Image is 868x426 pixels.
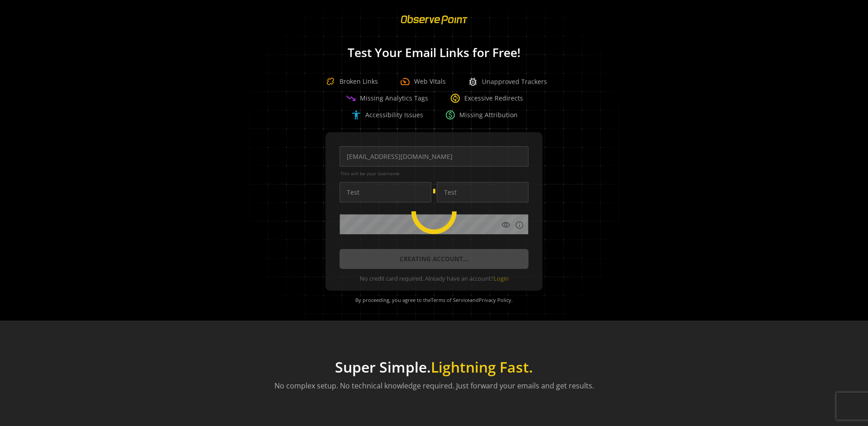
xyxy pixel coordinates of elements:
[351,110,423,120] div: Accessibility Issues
[400,76,446,87] div: Web Vitals
[345,93,356,104] span: trending_down
[479,297,511,303] a: Privacy Policy
[431,297,470,303] a: Terms of Service
[345,93,428,104] div: Missing Analytics Tags
[467,76,478,87] span: bug_report
[431,357,533,377] span: Lightning Fast.
[235,46,633,59] h1: Test Your Email Links for Free!
[445,110,456,120] span: paid
[395,21,473,29] a: ObservePoint Homepage
[274,380,594,391] p: No complex setup. No technical knowledge required. Just forward your emails and get results.
[321,72,378,91] div: Broken Links
[274,359,594,376] h1: Super Simple.
[467,76,547,87] div: Unapproved Trackers
[400,76,410,87] span: speed
[445,110,518,120] div: Missing Attribution
[450,93,461,104] span: change_circle
[337,291,531,310] div: By proceeding, you agree to the and .
[450,93,523,104] div: Excessive Redirects
[321,72,340,91] img: Broken Link
[351,110,362,120] span: accessibility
